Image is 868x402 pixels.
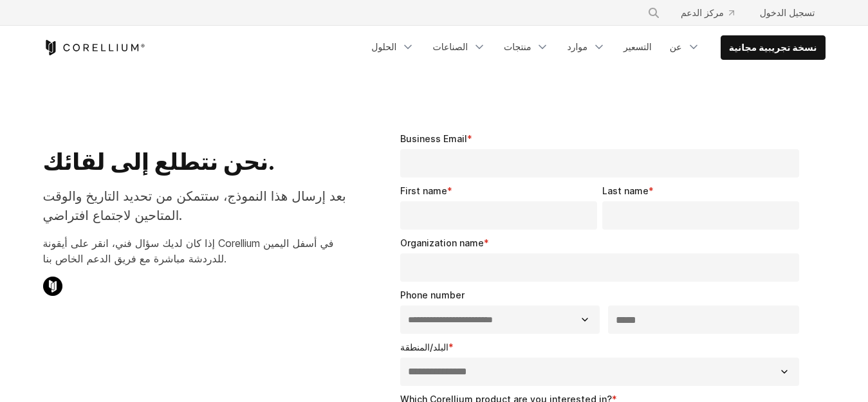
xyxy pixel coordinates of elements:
[602,185,649,196] span: Last name
[364,35,825,60] div: قائمة التنقل
[400,185,447,196] span: First name
[43,147,274,176] font: نحن نتطلع إلى لقائك.
[371,41,396,52] font: الحلول
[400,237,484,248] span: Organization name
[681,7,724,18] font: مركز الدعم
[729,42,817,53] font: نسخة تجريبية مجانية
[670,41,682,52] font: عن
[504,41,531,52] font: منتجات
[567,41,587,52] font: موارد
[760,7,815,18] font: تسجيل الدخول
[43,40,145,55] a: كوريليوم هوم
[400,133,467,144] span: Business Email
[43,277,62,296] img: أيقونة دردشة كوريليوم
[400,289,465,300] span: Phone number
[43,188,346,223] font: بعد إرسال هذا النموذج، ستتمكن من تحديد التاريخ والوقت المتاحين لاجتماع افتراضي.
[623,41,652,52] font: التسعير
[400,342,448,352] font: البلد/المنطقة
[642,1,665,24] button: يبحث
[432,41,468,52] font: الصناعات
[632,1,826,24] div: قائمة التنقل
[43,237,334,265] font: إذا كان لديك سؤال فني، انقر على أيقونة Corellium في أسفل اليمين للدردشة مباشرة مع فريق الدعم الخا...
